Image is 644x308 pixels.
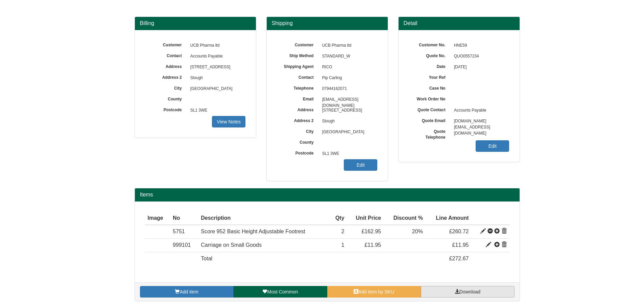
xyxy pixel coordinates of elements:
[459,289,480,294] span: Download
[170,239,198,252] td: 999101
[330,212,347,225] th: Qty
[170,212,198,225] th: No
[319,94,378,105] span: [EMAIL_ADDRESS][DOMAIN_NAME]
[364,242,381,248] span: £11.95
[272,20,383,26] h3: Shipping
[140,20,251,26] h3: Billing
[277,94,319,102] label: Email
[145,84,187,91] label: City
[319,148,378,159] span: SL1 3WE
[277,51,319,59] label: Ship Method
[145,94,187,102] label: County
[319,40,378,51] span: UCB Pharma ltd
[145,105,187,113] label: Postcode
[452,242,469,248] span: £11.95
[319,62,378,73] span: RICO
[187,105,246,116] span: SL1 3WE
[412,229,423,234] span: 20%
[319,127,378,138] span: [GEOGRAPHIC_DATA]
[187,51,246,62] span: Accounts Payable
[187,84,246,94] span: [GEOGRAPHIC_DATA]
[409,94,451,102] label: Work Order No
[409,84,451,91] label: Case No
[198,212,330,225] th: Description
[451,40,509,51] span: HNE59
[341,242,344,248] span: 1
[187,73,246,84] span: Slough
[421,286,515,298] a: Download
[319,73,378,84] span: Pip Carling
[404,20,515,26] h3: Detail
[187,62,246,73] span: [STREET_ADDRESS]
[361,229,381,234] span: £162.95
[277,127,319,135] label: City
[277,84,319,91] label: Telephone
[451,116,509,127] span: [DOMAIN_NAME][EMAIL_ADDRESS][DOMAIN_NAME]
[344,159,377,171] a: Edit
[277,62,319,70] label: Shipping Agent
[180,289,198,294] span: Add item
[409,105,451,113] label: Quote Contact
[145,51,187,59] label: Contact
[212,116,245,127] a: View Notes
[277,116,319,124] label: Address 2
[145,212,170,225] th: Image
[277,40,319,48] label: Customer
[409,116,451,124] label: Quote Email
[449,256,469,261] span: £272.67
[277,148,319,156] label: Postcode
[409,51,451,59] label: Quote No.
[170,225,198,238] td: 5751
[267,289,298,294] span: Most Common
[409,62,451,70] label: Date
[476,140,509,152] a: Edit
[319,84,378,94] span: 07944162071
[198,252,330,265] td: Total
[277,105,319,113] label: Address
[140,192,515,198] h2: Items
[347,212,384,225] th: Unit Price
[426,212,472,225] th: Line Amount
[319,51,378,62] span: STANDARD_W
[384,212,426,225] th: Discount %
[451,62,509,73] span: [DATE]
[341,229,344,234] span: 2
[145,73,187,80] label: Address 2
[319,116,378,127] span: Slough
[201,229,305,234] span: Score 952 Basic Height Adjustable Footrest
[449,229,469,234] span: £260.72
[451,51,509,62] span: QUO0557234
[409,127,451,140] label: Quote Telephone
[319,105,378,116] span: [STREET_ADDRESS]
[145,62,187,70] label: Address
[451,105,509,116] span: Accounts Payable
[187,40,246,51] span: UCB Pharma ltd
[277,138,319,145] label: County
[409,73,451,80] label: Your Ref
[277,73,319,80] label: Contact
[145,40,187,48] label: Customer
[358,289,395,294] span: Add item by SKU
[201,242,262,248] span: Carriage on Small Goods
[409,40,451,48] label: Customer No.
